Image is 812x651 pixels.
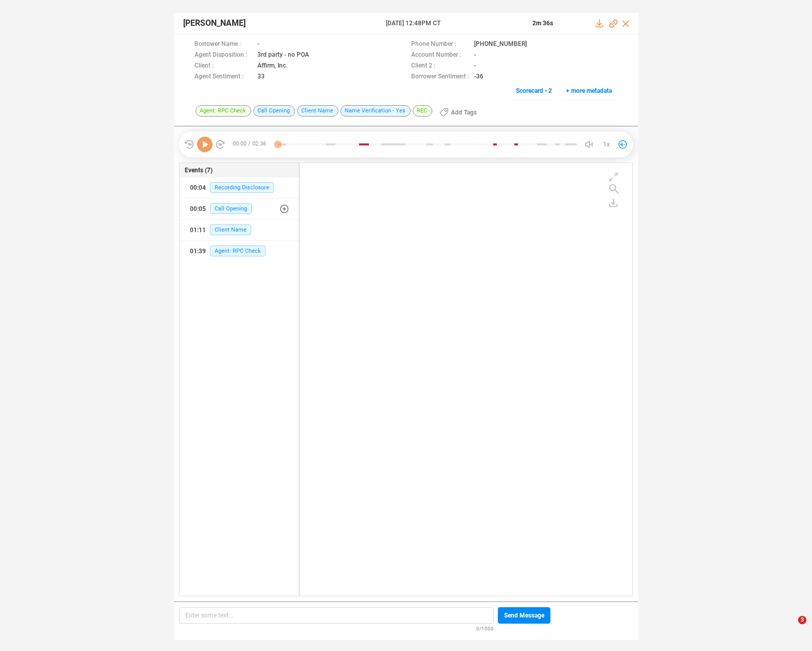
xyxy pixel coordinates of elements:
button: Add Tags [433,104,483,121]
div: 00:05 [190,201,206,217]
span: [DATE] 12:48PM CT [386,19,520,28]
span: Agent: RPC Check [210,246,266,256]
span: REC [413,105,432,117]
span: Scorecard • 2 [516,83,552,99]
button: Send Message [498,607,550,624]
div: grid [305,166,632,595]
button: 00:05Call Opening [180,199,299,219]
span: Call Opening [253,105,295,117]
span: Borrower Name : [194,39,252,50]
span: - [474,50,476,61]
div: 01:11 [190,222,206,238]
span: 33 [257,72,265,83]
div: 01:39 [190,243,206,259]
span: Account Number : [411,50,469,61]
span: Borrower Sentiment : [411,72,469,83]
button: Scorecard • 2 [510,83,558,99]
span: Recording Disclosure [210,182,274,193]
span: Phone Number : [411,39,469,50]
span: 1x [603,136,610,153]
iframe: Intercom live chat [777,616,802,641]
span: Agent Disposition : [194,50,252,61]
span: + more metadata [566,83,612,99]
button: 00:04Recording Disclosure [180,177,299,198]
span: 0/1000 [476,624,494,632]
span: Call Opening [210,203,252,214]
span: Agent Sentiment : [194,72,252,83]
button: + more metadata [560,83,618,99]
div: 00:04 [190,180,206,196]
span: Send Message [504,607,544,624]
span: Client Name [297,105,338,117]
span: Client Name [210,224,251,235]
span: -36 [474,72,483,83]
button: 1x [599,137,613,152]
span: Client 2 : [411,61,469,72]
span: 00:00 / 02:36 [225,137,278,152]
span: Add Tags [451,104,477,121]
span: - [257,39,259,50]
span: - [474,61,476,72]
span: Name Verification - Yes [340,105,411,117]
span: 3 [798,616,806,624]
span: Affirm, Inc. [257,61,287,72]
button: 01:39Agent: RPC Check [180,241,299,262]
span: 3rd party - no POA [257,50,309,61]
span: Events (7) [185,166,213,175]
span: [PERSON_NAME] [183,17,246,29]
span: [PHONE_NUMBER] [474,39,527,50]
span: Client : [194,61,252,72]
span: 2m 36s [532,20,553,27]
span: Agent: RPC Check [196,105,251,117]
button: 01:11Client Name [180,220,299,240]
